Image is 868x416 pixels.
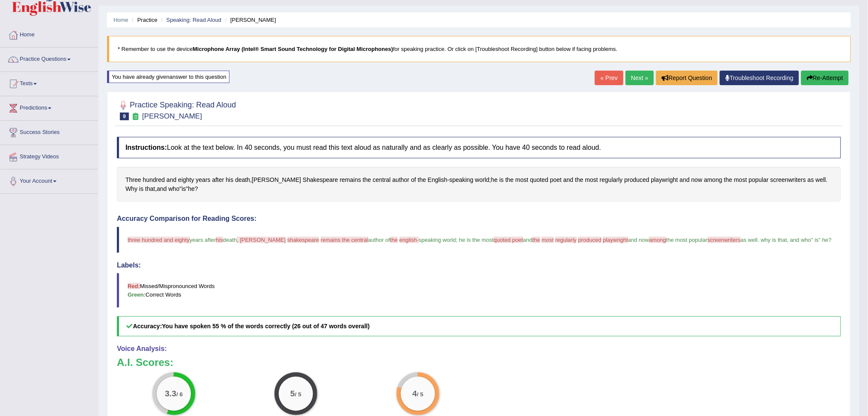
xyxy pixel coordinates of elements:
li: Practice [130,16,157,24]
span: Click to see word definition [125,184,137,193]
span: Click to see word definition [340,175,361,184]
span: . [758,237,760,243]
span: Click to see word definition [624,175,649,184]
span: Click to see word definition [499,175,504,184]
span: " [819,237,821,243]
span: Click to see word definition [575,175,583,184]
span: Click to see word definition [475,175,489,184]
a: Speaking: Read Aloud [166,17,221,23]
span: Click to see word definition [516,175,528,184]
h2: Practice Speaking: Read Aloud [117,99,236,120]
div: , - ; . , " " ? [117,167,841,202]
span: Click to see word definition [157,184,167,193]
h4: Labels: [117,261,841,269]
big: 5 [290,389,295,398]
span: Click to see word definition [651,175,678,184]
span: Click to see word definition [392,175,409,184]
span: Click to see word definition [252,175,301,184]
h5: Accuracy: [117,316,841,336]
span: shakespeare [287,237,319,243]
span: why is that [761,237,787,243]
span: Click to see word definition [411,175,416,184]
span: Click to see word definition [564,175,573,184]
span: Click to see word definition [749,175,769,184]
span: Click to see word definition [125,175,141,184]
span: Click to see word definition [491,175,498,184]
span: Click to see word definition [692,175,703,184]
big: 3.3 [165,389,176,398]
h4: Voice Analysis: [117,345,841,353]
span: is [815,237,819,243]
span: Click to see word definition [816,175,826,184]
b: You have spoken 55 % of the words correctly (26 out of 47 words overall) [162,323,370,330]
span: Click to see word definition [550,175,562,184]
span: remains the central [321,237,368,243]
span: among [649,237,666,243]
span: the [390,237,398,243]
b: A.I. Scores: [117,357,173,368]
span: years after [190,237,216,243]
span: 9 [120,113,129,120]
blockquote: Missed/Mispronounced Words Correct Words [117,273,841,307]
blockquote: * Remember to use the device for speaking practice. Or click on [Troubleshoot Recording] button b... [107,36,851,62]
a: Home [113,17,128,23]
b: Green: [128,291,146,298]
span: screenwriters [708,237,741,243]
big: 4 [412,389,417,398]
a: Troubleshoot Recording [720,71,799,85]
span: Click to see word definition [808,175,814,184]
a: Your Account [0,169,98,191]
span: Click to see word definition [734,175,747,184]
span: his [216,237,223,243]
span: Click to see word definition [428,175,447,184]
span: playwright [603,237,628,243]
a: Strategy Videos [0,145,98,166]
small: / 5 [417,391,424,398]
span: Click to see word definition [196,175,210,184]
button: Report Question [656,71,718,85]
span: regularly [555,237,577,243]
small: [PERSON_NAME] [142,112,202,120]
a: Next » [626,71,654,85]
span: Click to see word definition [373,175,391,184]
span: three hundred and eighty [128,237,190,243]
span: and now [628,237,649,243]
span: Click to see word definition [145,184,155,193]
small: / 6 [176,391,182,398]
span: and who [790,237,811,243]
a: Practice Questions [0,48,98,69]
span: most [542,237,554,243]
span: Click to see word definition [363,175,371,184]
span: Click to see word definition [600,175,623,184]
span: ? [829,237,832,243]
span: Click to see word definition [188,184,195,193]
span: Click to see word definition [450,175,474,184]
h4: Look at the text below. In 40 seconds, you must read this text aloud as naturally and as clearly ... [117,137,841,158]
span: Click to see word definition [530,175,549,184]
span: Click to see word definition [167,175,176,184]
span: " [811,237,814,243]
span: Click to see word definition [724,175,732,184]
li: [PERSON_NAME] [223,16,276,24]
small: Exam occurring question [131,113,140,121]
b: Microphone Array (Intel® Smart Sound Technology for Digital Microphones) [193,46,393,52]
span: Click to see word definition [505,175,513,184]
span: Click to see word definition [418,175,426,184]
span: Click to see word definition [704,175,722,184]
a: Tests [0,72,98,93]
h4: Accuracy Comparison for Reading Scores: [117,215,841,223]
span: he is the most [459,237,494,243]
span: he [823,237,829,243]
span: Click to see word definition [178,175,194,184]
span: and [523,237,533,243]
span: Click to see word definition [303,175,338,184]
span: Click to see word definition [168,184,179,193]
a: Success Stories [0,121,98,142]
span: , [787,237,789,243]
b: Red: [128,283,140,289]
span: Click to see word definition [680,175,689,184]
span: Click to see word definition [235,175,250,184]
small: / 5 [295,391,301,398]
span: Click to see word definition [585,175,598,184]
b: Instructions: [125,144,167,151]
